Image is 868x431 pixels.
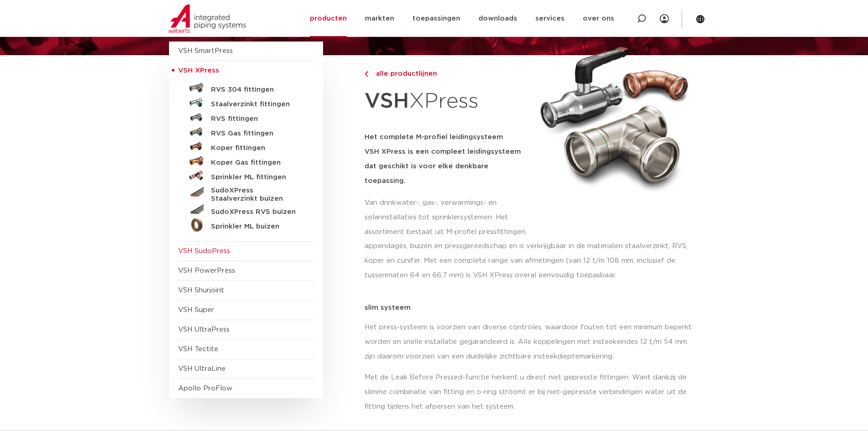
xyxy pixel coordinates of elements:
span: alle productlijnen [370,70,437,77]
h5: Koper fittingen [211,144,301,152]
a: Sprinkler ML buizen [178,218,314,232]
a: RVS fittingen [178,110,314,125]
h5: RVS Gas fittingen [211,130,301,138]
a: VSH Super [178,306,214,313]
a: SudoXPress Staalverzinkt buizen [178,183,314,203]
a: VSH UltraLine [178,365,226,372]
a: alle productlijnen [365,68,529,79]
a: Staalverzinkt fittingen [178,95,314,110]
a: RVS Gas fittingen [178,125,314,139]
a: Koper fittingen [178,139,314,154]
a: VSH PowerPress [178,267,235,274]
p: appendages, buizen en pressgereedschap en is verkrijgbaar in de materialen staalverzinkt, RVS, ko... [365,239,699,283]
a: VSH Shurjoint [178,287,224,294]
h5: Koper Gas fittingen [211,159,301,167]
p: slim systeem [365,304,699,311]
h5: SudoXPress Staalverzinkt buizen [211,187,301,203]
span: VSH XPress [178,67,219,74]
p: Het press-systeem is voorzien van diverse controles, waardoor fouten tot een minimum beperkt word... [365,320,699,364]
img: chevron-right.svg [365,71,368,77]
h5: Sprinkler ML buizen [211,223,301,231]
p: Met de Leak Before Pressed-functie herkent u direct niet gepresste fittingen. Want dankzij de sli... [365,370,699,414]
a: VSH SudoPress [178,248,230,254]
a: VSH SmartPress [178,47,233,54]
h5: Sprinkler ML fittingen [211,173,301,182]
h5: Staalverzinkt fittingen [211,100,301,109]
a: VSH Tectite [178,346,218,353]
a: Koper Gas fittingen [178,154,314,168]
a: Apollo ProFlow [178,385,232,392]
a: VSH UltraPress [178,326,230,333]
h5: RVS 304 fittingen [211,86,301,94]
h1: XPress [365,84,529,119]
a: Sprinkler ML fittingen [178,168,314,183]
h5: SudoXPress RVS buizen [211,208,301,216]
a: SudoXPress RVS buizen [178,203,314,218]
strong: VSH [365,91,409,112]
h5: Het complete M-profiel leidingsysteem VSH XPress is een compleet leidingsysteem dat geschikt is v... [365,130,529,188]
a: RVS 304 fittingen [178,81,314,95]
p: Van drinkwater-, gas-, verwarmings- en solarinstallaties tot sprinklersystemen. Het assortiment b... [365,196,529,239]
h5: RVS fittingen [211,115,301,123]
